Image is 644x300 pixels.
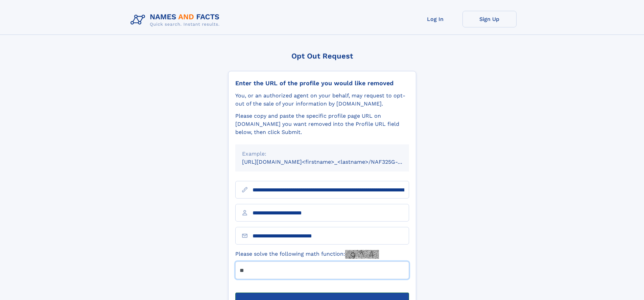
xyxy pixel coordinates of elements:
a: Log In [408,11,462,27]
div: Example: [242,150,402,158]
label: Please solve the following math function: [235,250,379,259]
div: You, or an authorized agent on your behalf, may request to opt-out of the sale of your informatio... [235,92,409,108]
a: Sign Up [462,11,517,27]
div: Opt Out Request [228,52,416,60]
div: Enter the URL of the profile you would like removed [235,79,409,87]
small: [URL][DOMAIN_NAME]<firstname>_<lastname>/NAF325G-xxxxxxxx [242,159,422,165]
img: Logo Names and Facts [128,11,225,29]
div: Please copy and paste the specific profile page URL on [DOMAIN_NAME] you want removed into the Pr... [235,112,409,136]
